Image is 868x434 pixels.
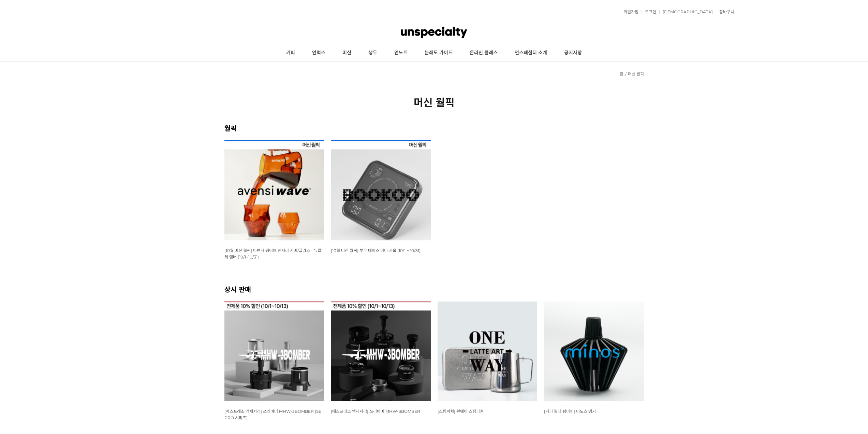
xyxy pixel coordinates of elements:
[716,10,734,14] a: 장바구니
[544,409,596,414] span: [커피 필터 쉐이퍼] 미노스 앵커
[556,44,590,61] a: 공지사항
[331,408,420,414] a: [에스프레소 액세서리] 쓰리바머 MHW-3BOMBER
[620,71,623,76] a: 홈
[224,140,324,240] img: [10월 머신 월픽] 아벤시 웨이브 센서리 서버/글라스 - 뉴컬러 앰버 (10/1~10/31)
[304,44,334,61] a: 언럭스
[438,408,484,414] a: [스팀피쳐] 원웨이 스팀피쳐
[334,44,360,61] a: 머신
[620,10,638,14] a: 회원가입
[544,408,596,414] a: [커피 필터 쉐이퍼] 미노스 앵커
[331,302,431,402] img: 쓰리바머 MHW-3BOMBER
[224,302,324,402] img: 쓰리바머 MHW-3BOMBER SE PRO 시리즈
[224,284,644,294] h2: 상시 판매
[278,44,304,61] a: 커피
[224,248,321,260] a: [10월 머신 월픽] 아벤시 웨이브 센서리 서버/글라스 - 뉴컬러 앰버 (10/1~10/31)
[224,94,644,109] h2: 머신 월픽
[331,248,421,253] span: [10월 머신 월픽] 부쿠 테미스 미니 저울 (10/1 ~ 10/31)
[360,44,386,61] a: 생두
[224,408,321,420] a: [에스프레소 액세서리] 쓰리바머 MHW-3BOMBER (SE PRO 시리즈)
[331,409,420,414] span: [에스프레소 액세서리] 쓰리바머 MHW-3BOMBER
[224,409,321,420] span: [에스프레소 액세서리] 쓰리바머 MHW-3BOMBER (SE PRO 시리즈)
[628,71,644,76] a: 머신 월픽
[416,44,461,61] a: 분쇄도 가이드
[224,248,321,260] span: [10월 머신 월픽] 아벤시 웨이브 센서리 서버/글라스 - 뉴컬러 앰버 (10/1~10/31)
[331,140,431,240] img: [10월 머신 월픽] 부쿠 테미스 미니 저울 (10/1 ~ 10/31)
[386,44,416,61] a: 언노트
[544,302,644,402] img: 미노스 앵커
[506,44,556,61] a: 언스페셜티 소개
[642,10,656,14] a: 로그인
[461,44,506,61] a: 온라인 클래스
[401,22,467,43] img: 언스페셜티 몰
[331,248,421,253] a: [10월 머신 월픽] 부쿠 테미스 미니 저울 (10/1 ~ 10/31)
[438,302,538,402] img: 원웨이 스팀피쳐
[224,123,644,133] h2: 월픽
[438,409,484,414] span: [스팀피쳐] 원웨이 스팀피쳐
[659,10,713,14] a: [DEMOGRAPHIC_DATA]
